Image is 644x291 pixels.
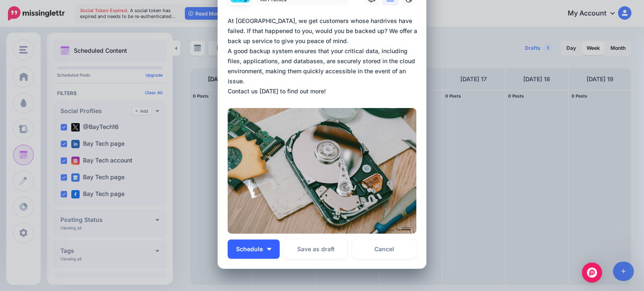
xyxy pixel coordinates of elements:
[352,239,416,259] a: Cancel
[236,246,263,252] span: Schedule
[228,239,280,259] button: Schedule
[228,16,421,96] div: At [GEOGRAPHIC_DATA], we get customers whose hardrives have failed. If that happened to you, woul...
[267,248,271,250] img: arrow-down-white.png
[284,239,348,259] button: Save as draft
[582,263,602,283] div: Open Intercom Messenger
[228,108,416,234] img: MGM4TMPNAZFL10OYR73PO7IWD2UUJQY0.jpg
